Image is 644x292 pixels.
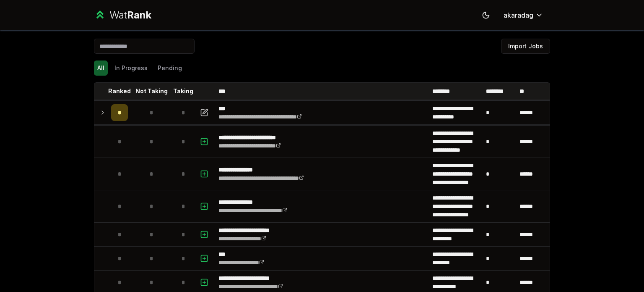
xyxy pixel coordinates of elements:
p: Taking [173,87,193,95]
span: Rank [127,9,151,21]
button: All [94,61,108,76]
a: WatRank [94,8,151,22]
span: akaradag [504,10,533,20]
button: Pending [154,61,185,76]
button: In Progress [111,61,151,76]
p: Ranked [108,87,131,95]
button: akaradag [497,8,550,23]
div: Wat [109,8,151,22]
button: Import Jobs [501,39,550,54]
p: Not Taking [135,87,168,95]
